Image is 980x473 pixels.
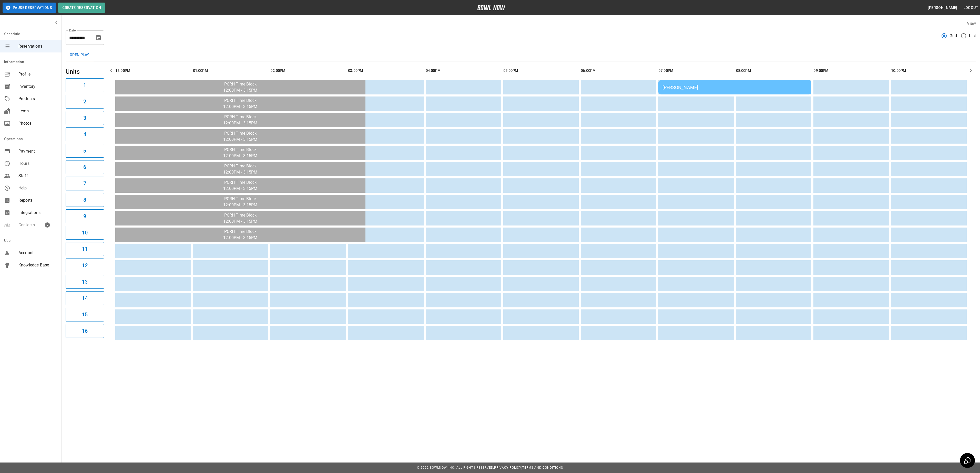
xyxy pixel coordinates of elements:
[66,78,104,92] button: 1
[18,96,57,102] span: Products
[66,144,104,158] button: 5
[83,98,86,106] h6: 2
[66,68,104,76] h5: Units
[66,209,104,223] button: 9
[18,197,57,203] span: Reports
[3,3,56,13] button: Pause Reservations
[18,262,57,268] span: Knowledge Base
[18,160,57,167] span: Hours
[926,3,959,13] button: [PERSON_NAME]
[503,63,579,78] th: 05:00PM
[93,33,104,43] button: Choose date, selected date is Sep 13, 2025
[66,324,104,338] button: 16
[18,250,57,256] span: Account
[581,63,656,78] th: 06:00PM
[113,61,969,342] table: sticky table
[270,63,346,78] th: 02:00PM
[66,111,104,125] button: 3
[891,63,967,78] th: 10:00PM
[967,21,976,26] label: View
[193,63,269,78] th: 01:00PM
[813,63,889,78] th: 09:00PM
[83,196,86,204] h6: 8
[18,108,57,114] span: Items
[66,95,104,109] button: 2
[115,63,191,78] th: 12:00PM
[82,310,88,319] h6: 15
[658,63,734,78] th: 07:00PM
[348,63,424,78] th: 03:00PM
[18,120,57,126] span: Photos
[18,210,57,216] span: Integrations
[426,63,501,78] th: 04:00PM
[417,466,494,469] span: © 2022 BowlNow, Inc. All Rights Reserved.
[66,49,976,61] div: inventory tabs
[522,466,563,469] a: Terms and Conditions
[962,3,980,13] button: Logout
[82,327,88,335] h6: 16
[82,278,88,286] h6: 13
[18,71,57,77] span: Profile
[66,291,104,305] button: 14
[83,163,86,171] h6: 6
[66,177,104,190] button: 7
[66,226,104,240] button: 10
[66,308,104,321] button: 15
[477,5,505,10] img: logo
[83,81,86,89] h6: 1
[18,43,57,49] span: Reservations
[736,63,812,78] th: 08:00PM
[969,33,976,39] span: List
[662,85,807,90] div: [PERSON_NAME]
[82,261,88,270] h6: 12
[82,245,88,253] h6: 11
[58,3,105,13] button: Create Reservation
[950,33,957,39] span: Grid
[18,148,57,154] span: Payment
[18,83,57,90] span: Inventory
[66,160,104,174] button: 6
[66,49,93,61] button: Open Play
[66,193,104,207] button: 8
[82,294,88,302] h6: 14
[494,466,521,469] a: Privacy Policy
[66,275,104,289] button: 13
[66,259,104,272] button: 12
[66,127,104,141] button: 4
[18,173,57,179] span: Staff
[83,147,86,155] h6: 5
[83,130,86,138] h6: 4
[83,212,86,220] h6: 9
[66,242,104,256] button: 11
[18,185,57,191] span: Help
[83,179,86,188] h6: 7
[82,229,88,237] h6: 10
[83,114,86,122] h6: 3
